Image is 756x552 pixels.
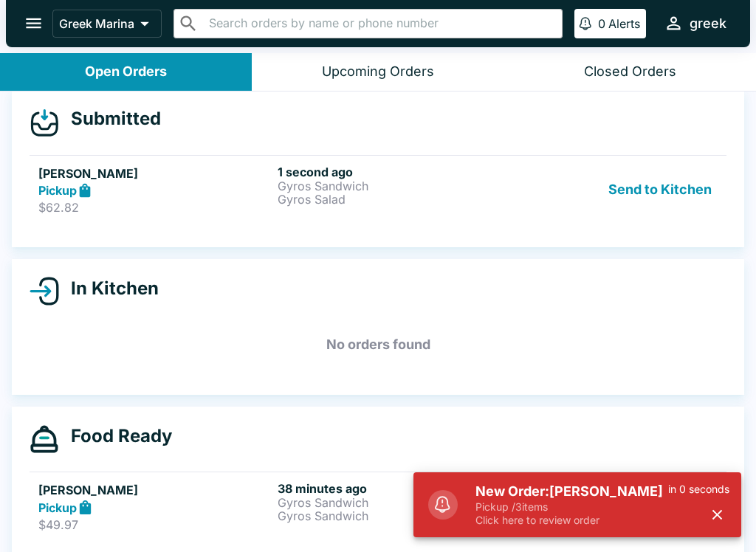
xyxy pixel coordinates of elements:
h6: 38 minutes ago [278,481,511,496]
p: Gyros Sandwich [278,179,511,193]
div: Open Orders [85,63,167,80]
p: $62.82 [38,200,272,215]
button: Send to Kitchen [602,165,718,215]
p: Gyros Sandwich [278,509,511,522]
div: Upcoming Orders [322,63,434,80]
div: greek [690,15,726,32]
h5: [PERSON_NAME] [38,481,272,499]
p: Pickup / 3 items [475,500,668,514]
h6: 1 second ago [278,165,511,179]
p: Gyros Salad [278,193,511,206]
strong: Pickup [38,183,77,198]
h5: No orders found [30,318,726,371]
h4: Submitted [59,108,161,130]
p: 0 [598,16,605,31]
button: open drawer [15,4,52,42]
a: [PERSON_NAME]Pickup$49.9738 minutes agoGyros SandwichGyros SandwichComplete Order [30,472,726,541]
h5: New Order: [PERSON_NAME] [475,483,668,500]
h5: [PERSON_NAME] [38,165,272,182]
p: $49.97 [38,517,272,532]
div: Closed Orders [584,63,676,80]
p: Alerts [608,16,640,31]
p: Greek Marina [59,16,134,31]
h4: Food Ready [59,425,172,447]
p: Click here to review order [475,514,668,527]
p: Gyros Sandwich [278,496,511,509]
h4: In Kitchen [59,277,159,300]
a: [PERSON_NAME]Pickup$62.821 second agoGyros SandwichGyros SaladSend to Kitchen [30,155,726,224]
button: Greek Marina [52,10,162,38]
input: Search orders by name or phone number [205,13,556,34]
p: in 0 seconds [668,483,729,496]
strong: Pickup [38,500,77,515]
button: greek [658,7,732,39]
